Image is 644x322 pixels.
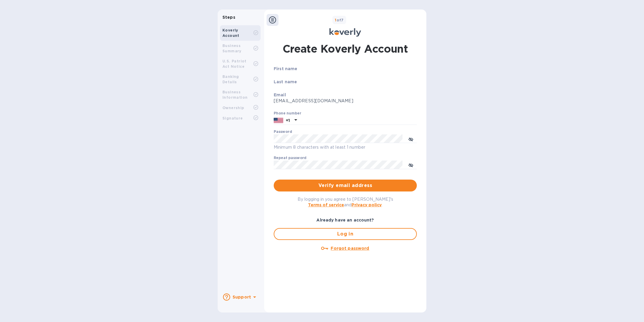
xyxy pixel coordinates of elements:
[222,90,247,100] b: Business Information
[405,159,417,171] button: toggle password visibility
[222,43,241,53] b: Business Summary
[274,117,283,124] img: US
[222,28,239,38] b: Koverly Account
[274,79,297,84] b: Last name
[222,15,235,20] b: Steps
[335,18,344,22] b: of 7
[335,18,336,22] span: 1
[278,182,412,189] span: Verify email address
[405,133,417,144] button: toggle password visibility
[352,202,382,207] a: Privacy policy
[222,59,247,69] b: U.S. Patriot Act Notice
[222,74,239,84] b: Banking Details
[233,295,251,299] b: Support
[274,92,286,97] b: Email
[274,98,417,104] p: [EMAIL_ADDRESS][DOMAIN_NAME]
[308,202,344,207] a: Terms of service
[298,197,393,207] span: By logging in you agree to [PERSON_NAME]'s and .
[222,116,243,120] b: Signature
[274,228,417,240] button: Log in
[222,106,244,110] b: Ownership
[283,41,408,56] h1: Create Koverly Account
[274,156,306,160] label: Repeat password
[331,246,369,251] u: Forgot password
[274,66,298,71] b: First name
[286,117,290,123] p: +1
[274,112,301,115] label: Phone number
[274,130,292,133] label: Password
[274,180,417,191] button: Verify email address
[316,218,374,222] b: Already have an account?
[274,144,417,151] p: Minimum 8 characters with at least 1 number
[279,230,411,238] span: Log in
